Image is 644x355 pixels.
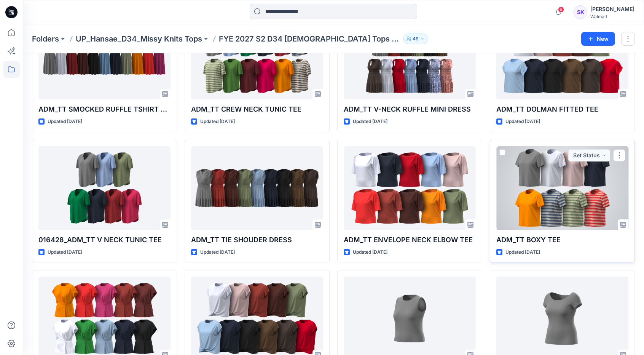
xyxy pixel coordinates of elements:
a: 016428_ADM_TT V NECK TUNIC TEE [38,146,171,230]
p: Updated [DATE] [353,118,387,126]
a: ADM_TT ENVELOPE NECK ELBOW TEE [344,146,476,230]
a: UP_Hansae_D34_Missy Knits Tops [76,34,202,44]
p: Updated [DATE] [505,118,540,126]
button: 46 [403,34,428,44]
button: New [581,32,615,46]
a: ADM_TT DOLMAN FITTED TEE [496,16,628,99]
div: Walmart [590,14,634,19]
a: ADM_TT BOXY TEE [496,146,628,230]
p: ADM_TT BOXY TEE [496,235,628,245]
p: Updated [DATE] [48,118,82,126]
p: Updated [DATE] [505,248,540,256]
a: ADM_TT V-NECK RUFFLE MINI DRESS [344,16,476,99]
p: ADM_TT ENVELOPE NECK ELBOW TEE [344,235,476,245]
a: ADM_TT SMOCKED RUFFLE TSHIRT DRESS [38,16,171,99]
p: Updated [DATE] [200,118,235,126]
p: ADM_TT DOLMAN FITTED TEE [496,104,628,115]
p: 016428_ADM_TT V NECK TUNIC TEE [38,235,171,245]
a: Folders [32,34,59,44]
p: ADM_TT TIE SHOUDER DRESS [191,235,323,245]
p: 46 [413,35,419,43]
div: SK [574,5,587,19]
a: ADM_TT TIE SHOUDER DRESS [191,146,323,230]
div: [PERSON_NAME] [590,5,634,14]
p: Updated [DATE] [200,248,235,256]
a: ADM_TT CREW NECK TUNIC TEE [191,16,323,99]
p: Updated [DATE] [48,248,82,256]
span: 6 [558,6,564,13]
p: FYE 2027 S2 D34 [DEMOGRAPHIC_DATA] Tops - Hansae [219,34,400,44]
p: Updated [DATE] [353,248,387,256]
p: ADM_TT CREW NECK TUNIC TEE [191,104,323,115]
p: ADM_TT SMOCKED RUFFLE TSHIRT DRESS [38,104,171,115]
p: ADM_TT V-NECK RUFFLE MINI DRESS [344,104,476,115]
